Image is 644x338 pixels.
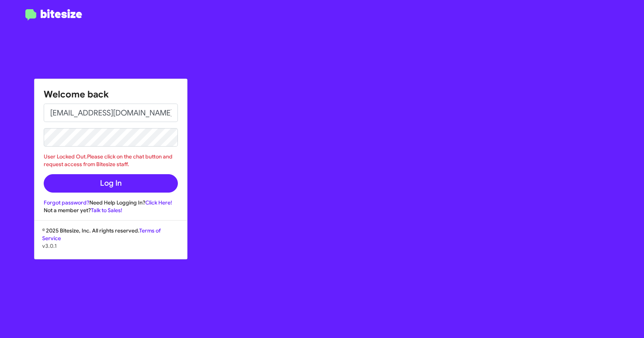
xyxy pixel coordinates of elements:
button: Log In [44,174,178,193]
div: User Locked Out.Please click on the chat button and request access from Bitesize staff. [44,153,178,168]
h1: Welcome back [44,88,178,101]
a: Forgot password? [44,199,89,206]
div: Not a member yet? [44,206,178,214]
a: Click Here! [145,199,172,206]
p: v3.0.1 [42,242,179,250]
div: © 2025 Bitesize, Inc. All rights reserved. [34,227,187,259]
div: Need Help Logging In? [44,199,178,206]
input: Email address [44,104,178,122]
a: Talk to Sales! [91,207,122,214]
